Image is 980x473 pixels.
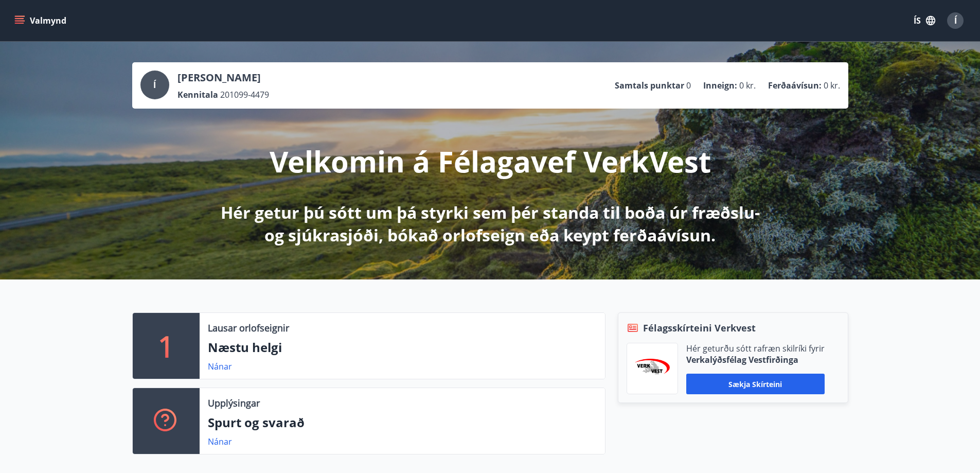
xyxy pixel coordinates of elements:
[270,142,711,181] p: Velkomin á Félagavef VerkVest
[219,201,762,247] p: Hér getur þú sótt um þá styrki sem þér standa til boða úr fræðslu- og sjúkrasjóði, bókað orlofsei...
[686,354,825,365] p: Verkalýðsfélag Vestfirðinga
[153,79,156,91] span: Í
[954,15,957,26] span: Í
[908,11,941,30] button: ÍS
[615,80,684,91] p: Samtals punktar
[739,80,756,91] span: 0 kr.
[208,361,232,372] a: Nánar
[208,414,597,431] p: Spurt og svarað
[220,89,269,100] span: 201099-4479
[177,89,218,100] p: Kennitala
[824,80,840,91] span: 0 kr.
[208,339,597,356] p: Næstu helgi
[635,359,670,379] img: jihgzMk4dcgjRAW2aMgpbAqQEG7LZi0j9dOLAUvz.png
[12,11,70,30] button: menu
[768,80,822,91] p: Ferðaávísun :
[643,321,756,335] span: Félagsskírteini Verkvest
[686,80,691,91] span: 0
[177,71,269,85] p: [PERSON_NAME]
[158,326,174,365] p: 1
[208,436,232,447] a: Nánar
[208,396,260,410] p: Upplýsingar
[703,80,737,91] p: Inneign :
[686,374,825,394] button: Sækja skírteini
[686,343,825,354] p: Hér geturðu sótt rafræn skilríki fyrir
[943,8,968,33] button: Í
[208,321,289,335] p: Lausar orlofseignir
